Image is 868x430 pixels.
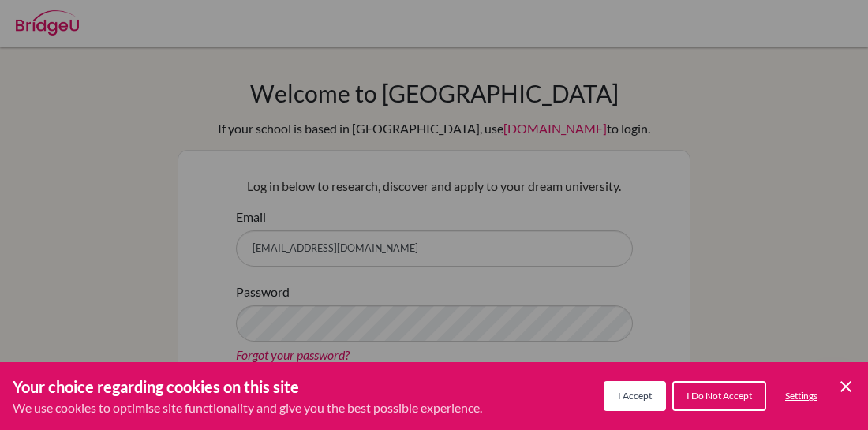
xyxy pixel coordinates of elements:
span: Settings [785,390,817,402]
button: Save and close [836,377,855,396]
span: I Accept [618,390,652,402]
button: Settings [773,383,830,409]
span: I Do Not Accept [687,390,752,402]
button: I Accept [604,381,666,411]
button: I Do Not Accept [672,381,766,411]
h3: Your choice regarding cookies on this site [13,375,482,398]
p: We use cookies to optimise site functionality and give you the best possible experience. [13,398,482,417]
